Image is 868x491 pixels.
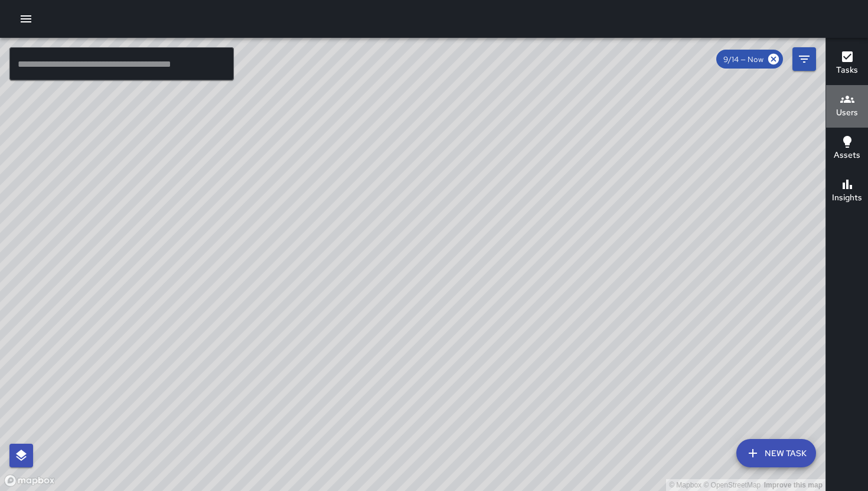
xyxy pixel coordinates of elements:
[836,64,858,77] h6: Tasks
[826,128,868,170] button: Assets
[834,149,860,162] h6: Assets
[826,43,868,85] button: Tasks
[736,439,816,467] button: New Task
[716,50,783,69] div: 9/14 — Now
[826,85,868,128] button: Users
[716,54,771,64] span: 9/14 — Now
[826,170,868,213] button: Insights
[792,47,816,71] button: Filters
[832,191,862,204] h6: Insights
[836,106,858,119] h6: Users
